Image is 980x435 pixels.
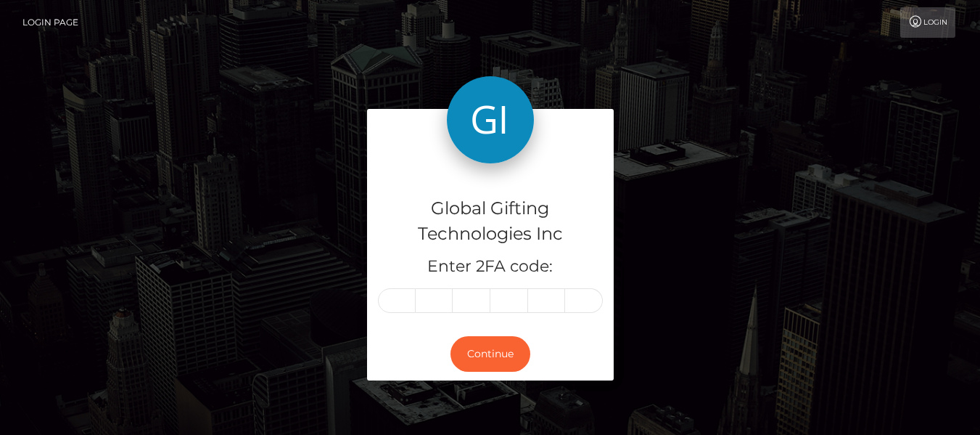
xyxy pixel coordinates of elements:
[22,7,78,38] a: Login Page
[450,336,530,372] button: Continue
[447,76,534,163] img: Global Gifting Technologies Inc
[900,7,955,38] a: Login
[378,196,603,247] h4: Global Gifting Technologies Inc
[378,256,603,278] h5: Enter 2FA code:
